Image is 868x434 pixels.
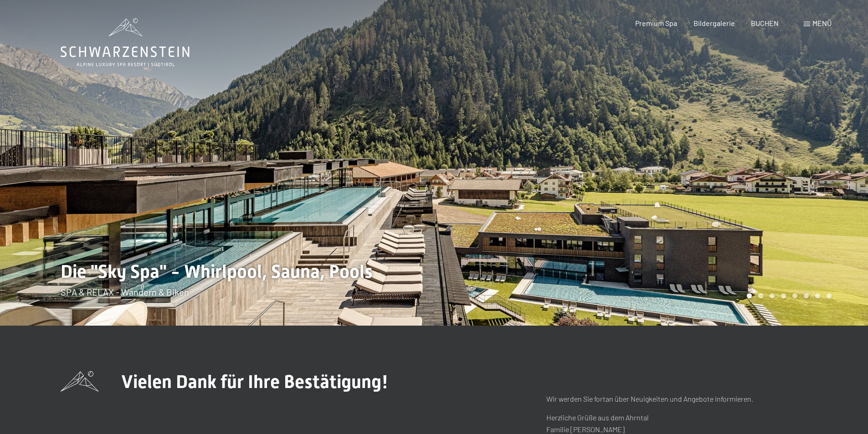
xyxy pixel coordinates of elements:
[747,293,752,298] div: Carousel Page 1 (Current Slide)
[751,19,779,27] a: BUCHEN
[812,19,832,27] span: Menü
[758,293,763,298] div: Carousel Page 2
[744,293,832,298] div: Carousel Pagination
[827,293,832,298] div: Carousel Page 8
[792,293,797,298] div: Carousel Page 5
[815,293,820,298] div: Carousel Page 7
[804,293,809,298] div: Carousel Page 6
[635,19,677,27] a: Premium Spa
[693,19,735,27] a: Bildergalerie
[781,293,786,298] div: Carousel Page 4
[770,293,775,298] div: Carousel Page 3
[546,393,808,405] p: Wir werden Sie fortan über Neuigkeiten und Angebote informieren.
[121,371,388,393] span: Vielen Dank für Ihre Bestätigung!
